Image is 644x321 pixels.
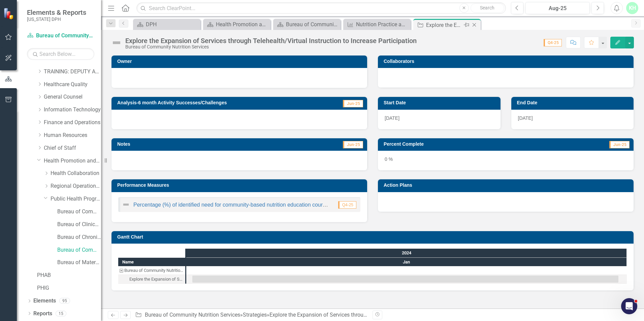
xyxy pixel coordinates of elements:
[378,151,634,170] div: 0 %
[133,202,428,208] a: Percentage (%) of identified need for community-based nutrition education courses that are met ac...
[186,258,627,266] div: Jan
[338,201,356,209] span: Q4-25
[57,234,101,241] a: Bureau of Chronic Disease and Injury Prevention
[345,20,409,29] a: Nutrition Practice and SNAP-Ed Program
[57,259,101,266] a: Bureau of Maternal and Child Health
[343,141,363,148] span: Jun-25
[118,258,185,266] div: Name
[118,266,185,275] div: Task: Bureau of Community Nutrition Services Start date: 2024-01-01 End date: 2024-01-02
[118,266,185,275] div: Bureau of Community Nutrition Services
[135,20,199,29] a: DPH
[118,275,185,284] div: Task: Start date: 2024-01-01 End date: 2024-01-31
[57,246,101,254] a: Bureau of Community Nutrition Services
[117,235,630,240] h3: Gantt Chart
[216,20,269,29] div: Health Promotion and Services
[111,37,122,48] img: Not Defined
[343,100,363,107] span: Jun-25
[37,284,101,292] a: PHIG
[117,142,212,147] h3: Notes
[122,201,130,209] img: Not Defined
[426,21,462,29] div: Explore the Expansion of Services through Telehealth/Virtual Instruction to Increase Participation
[286,20,339,29] div: Bureau of Community Nutrition Services
[145,312,240,318] a: Bureau of Community Nutrition Services
[44,106,101,114] a: Information Technology
[44,144,101,152] a: Chief of Staff
[27,48,94,60] input: Search Below...
[51,195,101,203] a: Public Health Programs
[44,81,101,88] a: Healthcare Quality
[125,37,417,44] div: Explore the Expansion of Services through Telehealth/Virtual Instruction to Increase Participation
[146,20,199,29] div: DPH
[59,298,70,304] div: 95
[44,119,101,127] a: Finance and Operations
[51,170,101,177] a: Health Collaboration
[609,141,630,148] span: Jun-25
[243,312,267,318] a: Strategies
[205,20,269,29] a: Health Promotion and Services
[117,100,324,105] h3: Analysis-6 month Activity Successes/Challenges
[135,311,367,319] div: » »
[44,68,101,76] a: TRAINING: DEPUTY AREA
[56,311,66,316] div: 15
[117,59,364,64] h3: Owner
[27,8,86,16] span: Elements & Reports
[124,266,183,275] div: Bureau of Community Nutrition Services
[384,183,630,188] h3: Action Plans
[385,115,399,121] span: [DATE]
[37,272,101,279] a: PHAB
[186,249,627,257] div: 2024
[44,132,101,139] a: Human Resources
[480,5,494,10] span: Search
[471,3,504,13] button: Search
[117,183,364,188] h3: Performance Measures
[621,298,637,314] iframe: Intercom live chat
[27,32,94,40] a: Bureau of Community Nutrition Services
[528,4,587,12] div: Aug-25
[118,275,185,284] div: Explore the Expansion of Services through Telehealth/Virtual Instruction to Increase Participation
[33,297,56,305] a: Elements
[136,2,506,14] input: Search ClearPoint...
[3,7,16,20] img: ClearPoint Strategy
[269,312,499,318] div: Explore the Expansion of Services through Telehealth/Virtual Instruction to Increase Participation
[57,208,101,216] a: Bureau of Communicable Disease Prevention and Control
[384,59,630,64] h3: Collaborators
[384,142,546,147] h3: Percent Complete
[275,20,339,29] a: Bureau of Community Nutrition Services
[27,16,86,22] small: [US_STATE] DPH
[525,2,590,14] button: Aug-25
[129,275,183,284] div: Explore the Expansion of Services through Telehealth/Virtual Instruction to Increase Participation
[384,100,497,105] h3: Start Date
[544,39,562,46] span: Q4-25
[51,182,101,190] a: Regional Operations and Community Engagement
[44,93,101,101] a: General Counsel
[125,44,417,49] div: Bureau of Community Nutrition Services
[57,221,101,228] a: Bureau of Clinical Services
[33,310,52,318] a: Reports
[518,115,533,121] span: [DATE]
[44,157,101,165] a: Health Promotion and Services
[356,20,409,29] div: Nutrition Practice and SNAP-Ed Program
[517,100,631,105] h3: End Date
[626,2,638,14] button: KH
[192,276,618,283] div: Task: Start date: 2024-01-01 End date: 2024-01-31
